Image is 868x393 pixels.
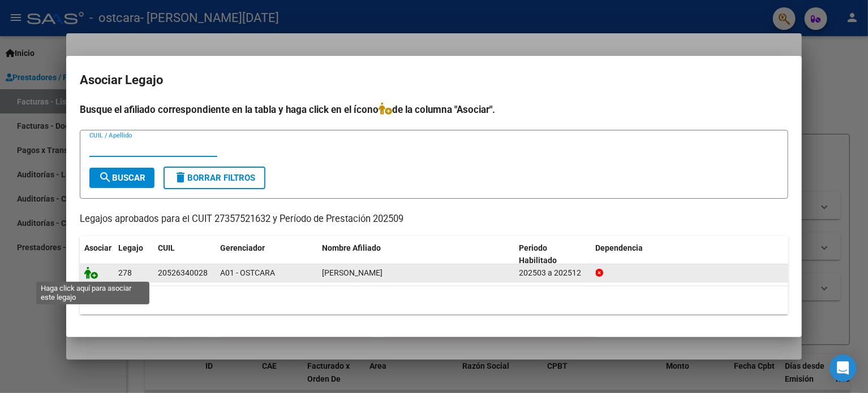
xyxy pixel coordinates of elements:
[118,268,132,277] span: 278
[174,171,187,184] mat-icon: delete
[80,69,788,91] h2: Asociar Legajo
[519,267,587,280] div: 202503 a 202512
[158,267,208,280] div: 20526340028
[84,243,111,252] span: Asociar
[515,236,591,273] datatable-header-cell: Periodo Habilitado
[519,243,557,265] span: Periodo Habilitado
[153,236,216,273] datatable-header-cell: CUIL
[80,212,788,226] p: Legajos aprobados para el CUIT 27357521632 y Período de Prestación 202509
[322,268,383,277] span: CANO ORREGO LAUTARO NICOLAS
[164,167,265,189] button: Borrar Filtros
[158,243,175,252] span: CUIL
[174,173,255,183] span: Borrar Filtros
[98,171,112,184] mat-icon: search
[591,236,789,273] datatable-header-cell: Dependencia
[114,236,153,273] datatable-header-cell: Legajo
[80,236,114,273] datatable-header-cell: Asociar
[89,168,154,188] button: Buscar
[80,286,788,315] div: 1 registros
[317,236,515,273] datatable-header-cell: Nombre Afiliado
[322,243,381,252] span: Nombre Afiliado
[220,268,275,277] span: A01 - OSTCARA
[118,243,143,252] span: Legajo
[596,243,643,252] span: Dependencia
[220,243,265,252] span: Gerenciador
[216,236,317,273] datatable-header-cell: Gerenciador
[80,102,788,117] h4: Busque el afiliado correspondiente en la tabla y haga click en el ícono de la columna "Asociar".
[830,355,857,382] div: Open Intercom Messenger
[98,173,145,183] span: Buscar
